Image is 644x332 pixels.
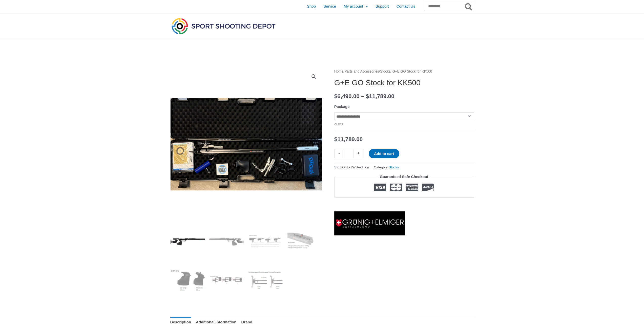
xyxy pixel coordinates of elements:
img: G+E GO Stock for KK500 - Image 2 [209,224,244,259]
a: Additional information [196,317,236,328]
img: G+E GO Stock for KK500 - Image 7 [248,263,283,298]
a: Stocks [380,70,390,73]
span: $ [334,136,338,142]
button: Search [464,2,474,11]
a: Clear options [334,123,344,126]
span: – [361,93,364,99]
img: G+E GO Stock for KK500 - Image 3 [248,224,283,259]
label: Package [334,104,350,109]
span: $ [366,93,369,99]
bdi: 11,789.00 [366,93,394,99]
a: Grünig and Elmiger [334,211,405,235]
bdi: 6,490.00 [334,93,360,99]
span: SKU: [334,164,369,170]
legend: Guaranteed Safe Checkout [378,173,430,180]
img: G+E GO Stock for KK500 - Image 4 [287,224,322,259]
img: G+E GO Stock for KK500 [170,224,205,259]
a: Stocks [388,165,399,169]
bdi: 11,789.00 [334,136,363,142]
input: Product quantity [344,149,354,158]
a: - [334,149,344,158]
a: View full-screen image gallery [309,72,318,81]
nav: Breadcrumb [334,68,474,75]
span: $ [334,93,338,99]
img: G+E GO Stock for KK500 - Image 6 [209,263,244,298]
a: Description [170,317,191,328]
img: G+E GO Stock for KK500 - Image 5 [170,263,205,298]
span: G+E-TWS-edition [342,165,369,169]
img: Sport Shooting Depot [170,17,277,35]
a: Brand [241,317,252,328]
a: Parts and Accessories [344,70,379,73]
span: Category: [374,164,399,170]
h1: G+E GO Stock for KK500 [334,78,474,87]
button: Add to cart [369,149,399,158]
iframe: Customer reviews powered by Trustpilot [334,202,474,208]
a: Home [334,70,344,73]
a: + [354,149,363,158]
